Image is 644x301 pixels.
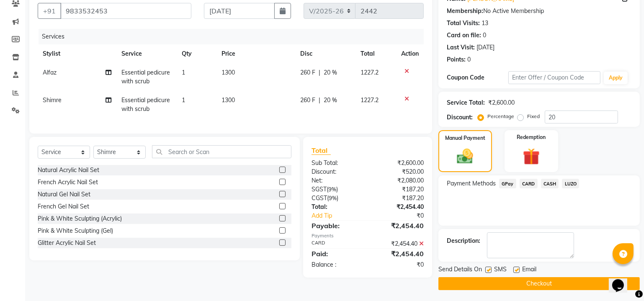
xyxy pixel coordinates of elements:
[368,167,430,176] div: ₹520.00
[305,167,368,176] div: Discount:
[520,179,538,188] span: CARD
[396,44,424,63] th: Action
[305,194,368,203] div: ( )
[312,194,327,202] span: CGST
[305,249,368,259] div: Paid:
[368,176,430,185] div: ₹2,080.00
[447,19,480,28] div: Total Visits:
[39,29,430,44] div: Services
[305,159,368,167] div: Sub Total:
[361,96,379,104] span: 1227.2
[329,195,337,201] span: 9%
[312,146,331,155] span: Total
[305,260,368,269] div: Balance :
[517,134,546,141] label: Redemption
[508,71,601,84] input: Enter Offer / Coupon Code
[300,96,315,105] span: 260 F
[305,185,368,194] div: ( )
[312,185,327,193] span: SGST
[182,96,185,104] span: 1
[324,68,337,77] span: 20 %
[368,185,430,194] div: ₹187.20
[447,7,631,15] div: No Active Membership
[447,237,480,245] div: Description:
[38,166,99,175] div: Natural Acrylic Nail Set
[305,211,378,220] a: Add Tip
[604,72,628,84] button: Apply
[368,194,430,203] div: ₹187.20
[295,44,355,63] th: Disc
[488,98,515,107] div: ₹2,600.00
[467,55,471,64] div: 0
[452,147,478,166] img: _cash.svg
[305,203,368,211] div: Total:
[38,190,90,199] div: Natural Gel Nail Set
[522,265,536,275] span: Email
[368,203,430,211] div: ₹2,454.40
[518,146,545,167] img: _gift.svg
[541,179,559,188] span: CASH
[324,96,337,105] span: 20 %
[38,3,61,19] button: +91
[38,214,122,223] div: Pink & White Sculpting (Acrylic)
[319,96,320,105] span: |
[328,186,336,193] span: 9%
[38,44,117,63] th: Stylist
[38,239,96,247] div: Glitter Acrylic Nail Set
[319,68,320,77] span: |
[152,145,291,158] input: Search or Scan
[447,55,466,64] div: Points:
[122,69,170,85] span: Essential pedicure with scrub
[447,7,483,15] div: Membership:
[305,239,368,248] div: CARD
[368,159,430,167] div: ₹2,600.00
[361,69,379,76] span: 1227.2
[447,113,473,122] div: Discount:
[38,202,89,211] div: French Gel Nail Set
[312,232,424,239] div: Payments
[38,178,98,187] div: French Acrylic Nail Set
[447,98,485,107] div: Service Total:
[487,113,514,120] label: Percentage
[368,260,430,269] div: ₹0
[177,44,216,63] th: Qty
[60,3,191,19] input: Search by Name/Mobile/Email/Code
[494,265,507,275] span: SMS
[562,179,579,188] span: LUZO
[447,179,496,188] span: Payment Methods
[447,73,508,82] div: Coupon Code
[43,96,62,104] span: Shimre
[378,211,430,220] div: ₹0
[447,43,475,52] div: Last Visit:
[305,221,368,231] div: Payable:
[368,249,430,259] div: ₹2,454.40
[355,44,396,63] th: Total
[222,96,235,104] span: 1300
[368,221,430,231] div: ₹2,454.40
[216,44,295,63] th: Price
[122,96,170,113] span: Essential pedicure with scrub
[438,265,482,275] span: Send Details On
[117,44,177,63] th: Service
[300,68,315,77] span: 260 F
[499,179,516,188] span: GPay
[609,268,636,293] iframe: chat widget
[482,19,488,28] div: 13
[43,69,57,76] span: Alfaz
[222,69,235,76] span: 1300
[438,277,640,290] button: Checkout
[368,239,430,248] div: ₹2,454.40
[38,226,113,235] div: Pink & White Sculpting (Gel)
[182,69,185,76] span: 1
[447,31,481,40] div: Card on file:
[445,134,485,142] label: Manual Payment
[527,113,540,120] label: Fixed
[483,31,486,40] div: 0
[477,43,495,52] div: [DATE]
[305,176,368,185] div: Net:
